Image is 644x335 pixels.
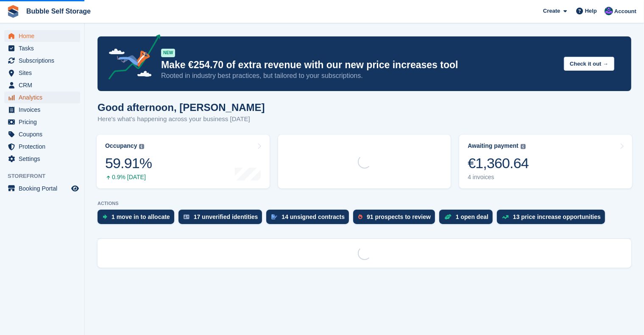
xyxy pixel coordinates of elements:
[4,67,80,79] a: menu
[468,174,529,181] div: 4 invoices
[98,102,265,113] h1: Good afternoon, [PERSON_NAME]
[266,210,353,228] a: 14 unsigned contracts
[19,79,70,91] span: CRM
[19,91,70,103] span: Analytics
[4,79,80,91] a: menu
[367,213,431,220] div: 91 prospects to review
[8,172,84,180] span: Storefront
[19,67,70,79] span: Sites
[103,214,107,219] img: move_ins_to_allocate_icon-fdf77a2bb77ea45bf5b3d319d69a93e2d87916cf1d5bf7949dd705db3b84f3ca.svg
[4,183,80,194] a: menu
[439,210,497,228] a: 1 open deal
[7,5,20,18] img: stora-icon-8386f47178a22dfd0bd8f6a31ec36ba5ce8667c1dd55bd0f319d3a0aa187defe.svg
[161,59,557,71] p: Make €254.70 of extra revenue with our new price increases tool
[161,71,557,80] p: Rooted in industry best practices, but tailored to your subscriptions.
[605,7,613,15] img: Stuart Jackson
[4,128,80,140] a: menu
[19,128,70,140] span: Coupons
[468,155,529,172] div: €1,360.64
[468,142,519,150] div: Awaiting payment
[194,213,258,220] div: 17 unverified identities
[4,30,80,42] a: menu
[105,174,152,181] div: 0.9% [DATE]
[4,153,80,165] a: menu
[459,135,632,188] a: Awaiting payment €1,360.64 4 invoices
[112,213,170,220] div: 1 move in to allocate
[105,142,137,150] div: Occupancy
[502,215,509,219] img: price_increase_opportunities-93ffe204e8149a01c8c9dc8f82e8f89637d9d84a8eef4429ea346261dce0b2c0.svg
[19,153,70,165] span: Settings
[161,49,175,57] div: NEW
[19,183,70,194] span: Booking Portal
[98,114,265,124] p: Here's what's happening across your business [DATE]
[70,183,80,194] a: Preview store
[19,141,70,152] span: Protection
[101,34,161,83] img: price-adjustments-announcement-icon-8257ccfd72463d97f412b2fc003d46551f7dbcb40ab6d574587a9cd5c0d94...
[19,42,70,54] span: Tasks
[23,4,94,18] a: Bubble Self Storage
[98,210,178,228] a: 1 move in to allocate
[456,213,488,220] div: 1 open deal
[353,210,439,228] a: 91 prospects to review
[543,7,560,15] span: Create
[105,155,152,172] div: 59.91%
[4,42,80,54] a: menu
[4,104,80,116] a: menu
[282,213,345,220] div: 14 unsigned contracts
[614,7,636,16] span: Account
[19,116,70,128] span: Pricing
[497,210,609,228] a: 13 price increase opportunities
[358,214,362,219] img: prospect-51fa495bee0391a8d652442698ab0144808aea92771e9ea1ae160a38d050c398.svg
[585,7,597,15] span: Help
[4,141,80,152] a: menu
[19,104,70,116] span: Invoices
[178,210,267,228] a: 17 unverified identities
[19,55,70,66] span: Subscriptions
[4,116,80,128] a: menu
[513,213,601,220] div: 13 price increase opportunities
[98,201,631,206] p: ACTIONS
[184,214,190,219] img: verify_identity-adf6edd0f0f0b5bbfe63781bf79b02c33cf7c696d77639b501bdc392416b5a36.svg
[564,57,614,71] button: Check it out →
[97,135,270,188] a: Occupancy 59.91% 0.9% [DATE]
[4,55,80,66] a: menu
[19,30,70,42] span: Home
[4,91,80,103] a: menu
[271,214,277,219] img: contract_signature_icon-13c848040528278c33f63329250d36e43548de30e8caae1d1a13099fd9432cc5.svg
[444,214,452,220] img: deal-1b604bf984904fb50ccaf53a9ad4b4a5d6e5aea283cecdc64d6e3604feb123c2.svg
[139,144,144,149] img: icon-info-grey-7440780725fd019a000dd9b08b2336e03edf1995a4989e88bcd33f0948082b44.svg
[521,144,526,149] img: icon-info-grey-7440780725fd019a000dd9b08b2336e03edf1995a4989e88bcd33f0948082b44.svg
